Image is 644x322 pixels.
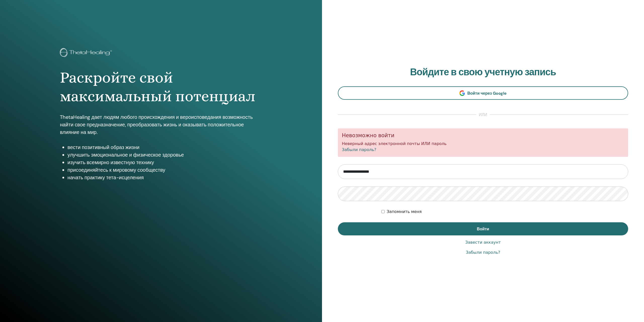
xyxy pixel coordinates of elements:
[338,86,628,100] a: Войти через Google
[381,209,628,215] div: Оставьте меня аутентифицированным на неопределенный срок или пока я не выйду из системы вручную
[67,167,165,173] font: присоединяйтесь к мировому сообществу
[465,239,501,245] a: Завести аккаунт
[342,132,394,138] font: Невозможно войти
[410,66,556,78] font: Войдите в свою учетную запись
[338,222,628,235] button: Войти
[465,240,501,245] font: Завести аккаунт
[467,91,507,96] font: Войти через Google
[387,209,422,214] font: Запомнить меня
[342,147,376,152] a: Забыли пароль?
[466,250,500,255] font: Забыли пароль?
[479,112,487,117] font: или
[342,141,447,146] font: Неверный адрес электронной почты ИЛИ пароль
[67,174,144,181] font: начать практику тета-исцеления
[60,114,253,135] font: ThetaHealing дает людям любого происхождения и вероисповедания возможность найти свое предназначе...
[67,152,184,158] font: улучшить эмоциональное и физическое здоровье
[466,249,500,256] a: Забыли пароль?
[60,68,255,105] font: Раскройте свой максимальный потенциал
[67,159,154,166] font: изучить всемирно известную технику
[477,226,489,232] font: Войти
[67,144,139,151] font: вести позитивный образ жизни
